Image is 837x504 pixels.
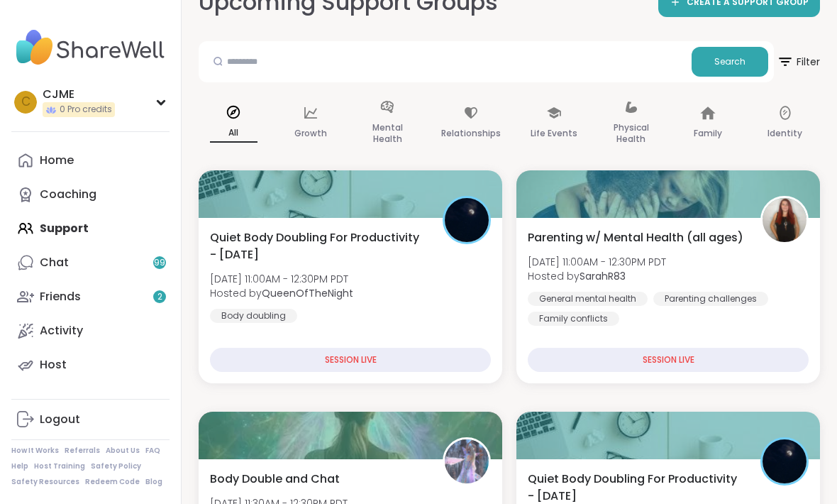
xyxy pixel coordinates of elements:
a: Friends2 [11,280,170,314]
span: Hosted by [528,269,666,283]
a: Logout [11,402,170,437]
p: Mental Health [364,119,411,148]
span: Hosted by [210,286,353,300]
div: Activity [40,323,83,339]
p: Growth [294,125,327,142]
div: Coaching [40,187,96,202]
span: Quiet Body Doubling For Productivity - [DATE] [210,229,427,263]
div: CJME [43,87,115,102]
div: Parenting challenges [653,292,768,306]
div: Host [40,357,67,373]
p: Relationships [441,125,501,142]
span: 2 [157,291,162,303]
a: How It Works [11,446,59,456]
b: QueenOfTheNight [262,286,353,300]
span: 99 [154,257,165,269]
div: SESSION LIVE [210,348,491,372]
div: Chat [40,255,69,270]
img: lyssa [445,439,489,483]
div: Logout [40,412,80,427]
p: All [210,124,257,143]
span: Filter [777,45,820,79]
p: Life Events [531,125,577,142]
span: 0 Pro credits [60,104,112,116]
img: QueenOfTheNight [763,439,806,483]
img: ShareWell Nav Logo [11,23,170,72]
a: Host [11,348,170,382]
p: Physical Health [607,119,655,148]
b: SarahR83 [580,269,626,283]
div: Home [40,153,74,168]
button: Search [692,47,768,77]
span: [DATE] 11:00AM - 12:30PM PDT [210,272,353,286]
a: Host Training [34,461,85,471]
a: Redeem Code [85,477,140,487]
a: Help [11,461,28,471]
a: About Us [106,446,140,456]
p: Identity [767,125,802,142]
p: Family [694,125,722,142]
a: Safety Resources [11,477,79,487]
a: Activity [11,314,170,348]
div: Body doubling [210,309,297,323]
span: Search [714,55,745,68]
a: Referrals [65,446,100,456]
span: [DATE] 11:00AM - 12:30PM PDT [528,255,666,269]
div: Family conflicts [528,312,619,326]
img: QueenOfTheNight [445,198,489,242]
button: Filter [777,41,820,82]
a: Chat99 [11,246,170,280]
a: FAQ [145,446,160,456]
span: Parenting w/ Mental Health (all ages) [528,229,743,246]
span: C [21,93,31,111]
a: Blog [145,477,162,487]
a: Coaching [11,177,170,212]
img: SarahR83 [763,198,806,242]
div: General mental health [528,292,648,306]
span: Body Double and Chat [210,471,340,488]
a: Home [11,143,170,177]
div: SESSION LIVE [528,348,809,372]
a: Safety Policy [91,461,141,471]
div: Friends [40,289,81,305]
